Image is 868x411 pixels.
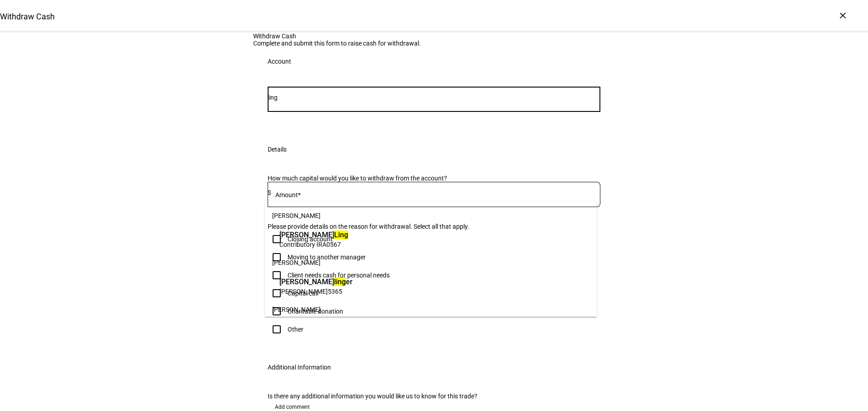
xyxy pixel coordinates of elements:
div: Anna W Ling [277,227,350,251]
span: 5365 [328,288,342,295]
div: Complete and submit this form to raise cash for withdrawal. [253,40,615,47]
span: [PERSON_NAME] [272,306,321,313]
span: $ [268,189,271,196]
span: [PERSON_NAME] er [279,277,353,287]
div: Margaret Grace Ellinger [277,274,355,298]
span: [PERSON_NAME] [279,230,348,240]
div: Withdraw Cash [253,32,615,40]
mark: ling [334,277,346,286]
mat-label: Amount* [275,191,301,199]
div: Account [268,58,291,65]
div: Other [288,326,303,333]
div: Details [268,146,287,153]
span: [PERSON_NAME] [279,288,328,295]
div: How much capital would you like to withdraw from the account? [268,175,600,182]
span: 0567 [326,241,341,248]
div: Is there any additional information you would like us to know for this trade? [268,393,600,400]
input: Number [268,94,600,101]
div: × [835,8,850,23]
span: [PERSON_NAME] [272,259,321,266]
span: [PERSON_NAME] [272,212,321,219]
div: Additional Information [268,364,331,371]
mark: Ling [334,231,348,239]
span: Contributory IRA [279,241,326,248]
